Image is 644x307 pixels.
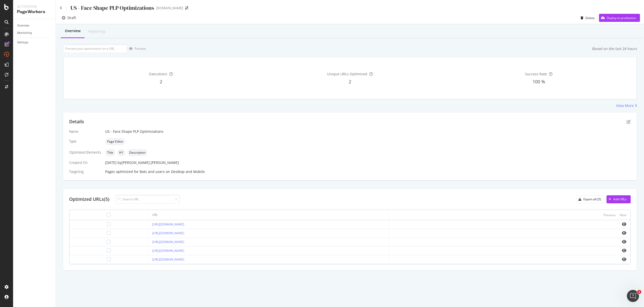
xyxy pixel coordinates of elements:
div: Optimized URLs (5) [69,196,109,203]
input: Preview your optimization on a URL [63,44,127,53]
span: Success Rate [525,72,547,76]
a: [URL][DOMAIN_NAME] [152,231,184,235]
div: pen-to-square [627,120,631,124]
div: [DOMAIN_NAME] [156,6,183,11]
div: Type [69,139,101,144]
iframe: Intercom live chat [627,290,639,302]
div: Desktop and Mobile [171,169,205,174]
i: eye [622,240,626,244]
span: H1 [119,151,123,154]
span: 2 [349,79,351,85]
div: Details [69,118,84,125]
a: [URL][DOMAIN_NAME] [152,240,184,244]
a: Click to go back [60,6,62,10]
span: Title [107,151,113,154]
button: Add URLs [607,195,631,203]
div: neutral label [105,149,115,156]
div: neutral label [127,149,147,156]
button: Next [620,212,626,218]
div: PageWorkers [17,9,52,15]
button: Export all (5) [576,195,605,203]
div: Previous [603,213,616,217]
span: Executions [149,72,167,76]
input: Search URL [115,195,180,204]
div: Based on the last 24 hours [592,46,637,51]
a: [URL][DOMAIN_NAME] [152,222,184,226]
div: Monitoring [17,30,32,36]
div: Bots and users [140,169,165,174]
div: US - Face Shape PLP Optimizations [105,129,631,134]
span: 100 % [533,79,545,85]
button: Preview [127,45,146,53]
div: Deploy to production [607,16,636,20]
div: Optimized Elements [69,150,101,155]
a: [URL][DOMAIN_NAME] [152,257,184,262]
span: 1 [637,290,641,294]
div: Overview [17,23,29,28]
i: eye [622,249,626,253]
div: neutral label [117,149,125,156]
span: Page Editor [107,140,123,143]
a: [URL][DOMAIN_NAME] [152,249,184,253]
span: 2 [160,79,162,85]
button: Deploy to production [599,14,640,22]
div: Created On [69,160,101,165]
button: Delete [579,14,595,22]
div: [DATE] [105,160,631,165]
div: arrow-right-arrow-left [185,6,188,10]
div: Pages optimized for on [105,169,631,174]
a: Overview [17,23,52,28]
div: Export all (5) [583,197,601,201]
div: Preview [135,46,146,51]
a: Monitoring [17,30,52,36]
i: eye [622,231,626,235]
div: Add URLs [613,197,627,201]
span: Description [129,151,145,154]
a: View More [616,103,637,108]
div: Targeting [69,169,101,174]
div: by [PERSON_NAME].[PERSON_NAME] [117,160,179,165]
a: Settings [17,40,52,45]
div: Delete [585,16,595,20]
div: Reporting [89,29,105,34]
div: URL [152,213,158,217]
div: Next [620,213,626,217]
div: neutral label [105,138,125,145]
i: eye [622,222,626,226]
div: Activation [17,4,52,9]
div: US - Face Shape PLP Optimizations [70,4,154,12]
div: Settings [17,40,28,45]
button: Previous [603,212,616,218]
div: Overview [65,28,80,33]
div: View More [616,103,634,108]
div: Name [69,129,101,134]
i: eye [622,257,626,261]
div: Draft [67,15,76,20]
span: Unique URLs Optimized [327,72,367,76]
